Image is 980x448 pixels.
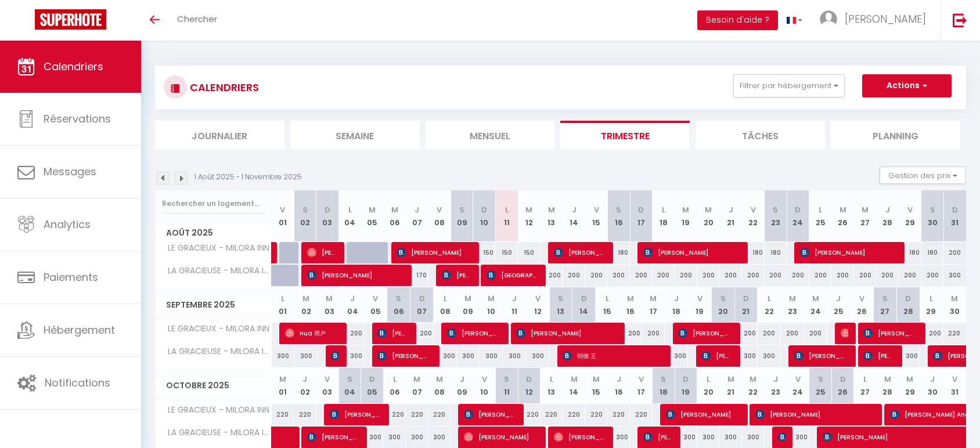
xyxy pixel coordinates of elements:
abbr: L [768,293,771,304]
li: Mensuel [426,121,555,149]
span: Chercher [177,13,217,25]
abbr: V [795,374,801,385]
th: 19 [675,190,697,242]
div: 200 [921,265,944,286]
li: Journalier [155,121,284,149]
abbr: M [951,293,958,304]
span: [PERSON_NAME] [666,403,741,425]
th: 11 [495,190,518,242]
th: 07 [406,190,428,242]
th: 04 [338,190,361,242]
abbr: D [419,293,425,304]
span: Yevheniia Ruda [778,426,786,448]
th: 20 [697,368,720,403]
th: 28 [877,190,899,242]
abbr: J [460,374,464,385]
span: [PERSON_NAME] [643,241,741,263]
th: 02 [294,287,318,323]
th: 18 [665,287,688,323]
abbr: D [581,293,587,304]
th: 09 [457,287,480,323]
abbr: M [279,374,286,385]
abbr: J [930,374,935,385]
abbr: M [436,374,443,385]
div: 300 [943,265,966,286]
div: 200 [787,265,809,286]
span: [PERSON_NAME] [307,426,360,448]
abbr: M [750,374,756,385]
abbr: S [459,204,464,215]
p: 1 Août 2025 - 1 Novembre 2025 [194,172,302,183]
div: 300 [896,345,920,367]
th: 28 [877,368,899,403]
abbr: D [526,374,532,385]
span: Calendriers [44,59,103,74]
span: [PERSON_NAME] [863,322,916,344]
div: 200 [765,265,787,286]
abbr: D [905,293,911,304]
span: [GEOGRAPHIC_DATA] [487,264,539,286]
abbr: M [548,204,555,215]
abbr: S [504,374,509,385]
span: [PERSON_NAME] [800,241,898,263]
div: 220 [943,323,966,344]
abbr: V [907,204,913,215]
span: [PERSON_NAME] [307,264,405,286]
th: 06 [383,368,406,403]
th: 29 [920,287,943,323]
div: 150 [495,242,518,263]
div: 300 [457,345,480,367]
th: 21 [719,368,742,403]
th: 20 [697,190,720,242]
abbr: S [302,204,308,215]
abbr: D [743,293,749,304]
div: 200 [341,323,364,344]
th: 15 [585,368,608,403]
abbr: S [347,374,352,385]
th: 13 [549,287,572,323]
span: [PERSON_NAME] [PERSON_NAME] [442,264,472,286]
abbr: M [326,293,333,304]
div: 300 [503,345,526,367]
button: Filtrer par hébergement [733,74,845,97]
th: 02 [294,368,316,403]
input: Rechercher un logement... [162,193,265,214]
span: [PERSON_NAME] [755,403,876,425]
div: 200 [804,323,827,344]
div: 200 [734,323,758,344]
div: 180 [899,242,921,263]
span: [PERSON_NAME] [330,403,383,425]
th: 27 [854,190,877,242]
abbr: M [369,204,376,215]
span: [PERSON_NAME] [845,12,926,26]
abbr: D [481,204,487,215]
th: 26 [831,368,854,403]
div: 200 [831,265,854,286]
span: [PERSON_NAME] [863,345,893,367]
abbr: S [773,204,778,215]
abbr: L [348,204,352,215]
abbr: V [697,293,702,304]
div: 300 [665,345,688,367]
th: 28 [896,287,920,323]
th: 26 [850,287,873,323]
div: 200 [899,265,921,286]
abbr: M [488,293,495,304]
abbr: M [682,204,689,215]
abbr: S [720,293,726,304]
th: 06 [387,287,410,323]
div: 180 [765,242,787,263]
th: 04 [338,368,361,403]
div: 200 [920,323,943,344]
div: 200 [541,265,563,286]
abbr: M [413,374,420,385]
abbr: M [464,293,471,304]
abbr: J [836,293,841,304]
span: [PERSON_NAME] [464,403,517,425]
abbr: M [391,204,398,215]
th: 13 [541,190,563,242]
span: [PERSON_NAME] [377,322,408,344]
th: 26 [831,190,854,242]
span: Messages [44,164,96,179]
th: 18 [653,368,675,403]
